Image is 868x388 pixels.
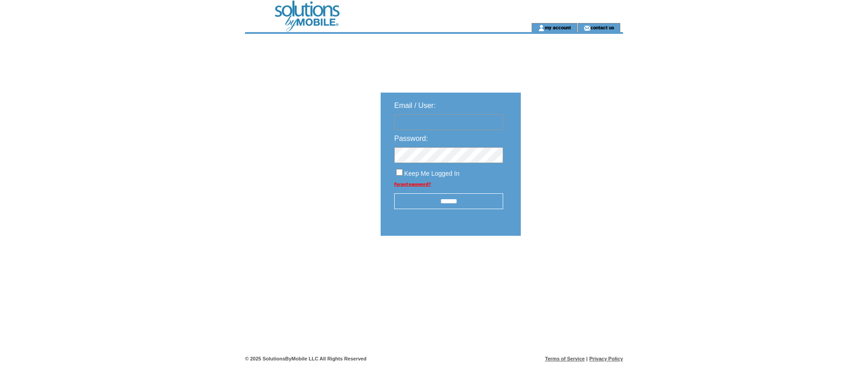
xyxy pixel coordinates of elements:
[545,356,585,361] a: Terms of Service
[404,170,459,177] span: Keep Me Logged In
[586,356,588,361] span: |
[394,102,436,109] span: Email / User:
[245,356,367,361] span: © 2025 SolutionsByMobile LLC All Rights Reserved
[590,24,614,30] a: contact us
[589,356,623,361] a: Privacy Policy
[394,135,428,142] span: Password:
[547,258,592,270] img: transparent.png;jsessionid=8D2151683058FD443DD5C0B423D22C3C
[394,182,431,187] a: Forgot password?
[538,24,545,32] img: account_icon.gif;jsessionid=8D2151683058FD443DD5C0B423D22C3C
[584,24,590,32] img: contact_us_icon.gif;jsessionid=8D2151683058FD443DD5C0B423D22C3C
[545,24,571,30] a: my account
